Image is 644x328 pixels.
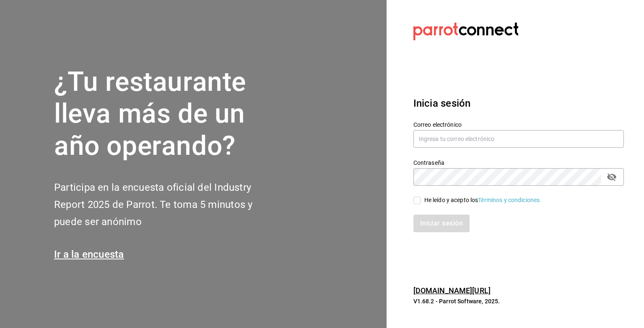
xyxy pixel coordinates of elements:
[54,66,280,162] h1: ¿Tu restaurante lleva más de un año operando?
[413,297,624,305] p: V1.68.2 - Parrot Software, 2025.
[54,179,280,230] h2: Participa en la encuesta oficial del Industry Report 2025 de Parrot. Te toma 5 minutos y puede se...
[605,170,619,184] button: passwordField
[413,96,624,111] h3: Inicia sesión
[424,196,542,205] div: He leído y acepto los
[478,197,541,203] a: Términos y condiciones.
[413,121,624,127] label: Correo electrónico
[413,286,491,295] a: [DOMAIN_NAME][URL]
[413,130,624,148] input: Ingresa tu correo electrónico
[413,159,624,165] label: Contraseña
[54,249,124,260] a: Ir a la encuesta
